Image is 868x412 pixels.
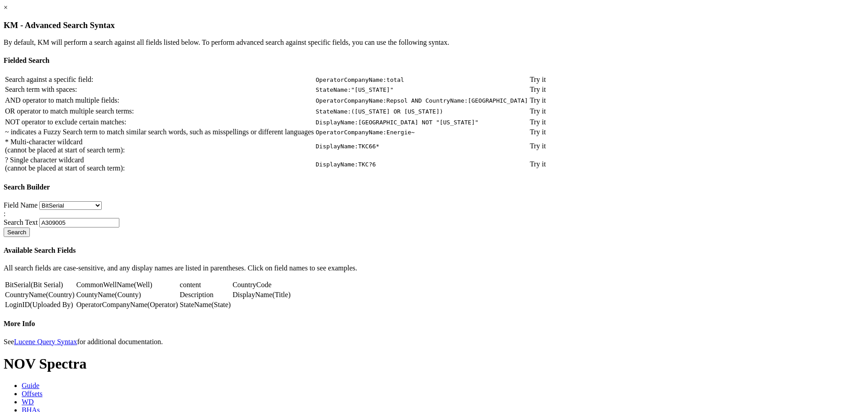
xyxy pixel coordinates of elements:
[180,301,212,308] a: StateName
[4,320,864,328] h4: More Info
[316,129,415,136] code: OperatorCompanyName:Energie~
[5,300,75,309] td: (Uploaded By)
[5,290,75,299] td: (Country)
[5,96,314,105] td: AND operator to match multiple fields:
[232,281,271,289] a: CountryCode
[316,97,528,104] code: OperatorCompanyName:Repsol AND CountryName:[GEOGRAPHIC_DATA]
[232,290,291,299] td: (Title)
[4,218,38,226] label: Search Text
[179,300,231,309] td: (State)
[4,57,864,65] h4: Fielded Search
[76,280,179,289] td: (Well)
[5,85,314,94] td: Search term with spaces:
[76,300,179,309] td: (Operator)
[316,143,379,150] code: DisplayName:TKC66*
[4,183,864,191] h4: Search Builder
[530,107,546,115] a: Try it
[530,128,546,136] a: Try it
[39,218,119,227] input: Ex: A309005
[232,291,272,298] a: DisplayName
[4,264,864,272] p: All search fields are case-sensitive, and any display names are listed in parentheses. Click on f...
[530,76,546,83] a: Try it
[76,290,179,299] td: (County)
[5,75,314,84] td: Search against a specific field:
[22,390,42,398] span: Offsets
[5,137,314,155] td: * Multi-character wildcard (cannot be placed at start of search term):
[316,119,478,126] code: DisplayName:[GEOGRAPHIC_DATA] NOT "[US_STATE]"
[316,76,404,83] code: OperatorCompanyName:total
[180,291,214,298] a: Description
[4,201,38,209] label: Field Name
[530,96,546,104] a: Try it
[316,86,393,93] code: StateName:"[US_STATE]"
[4,246,864,255] h4: Available Search Fields
[5,128,314,137] td: ~ indicates a Fuzzy Search term to match similar search words, such as misspellings or different ...
[22,398,34,406] span: WD
[4,355,864,372] h1: NOV Spectra
[5,118,314,127] td: NOT operator to exclude certain matches:
[76,301,147,308] a: OperatorCompanyName
[76,291,115,298] a: CountyName
[316,161,376,168] code: DisplayName:TKC?6
[76,281,134,289] a: CommonWellName
[316,108,443,115] code: StateName:([US_STATE] OR [US_STATE])
[4,38,864,47] p: By default, KM will perform a search against all fields listed below. To perform advanced search ...
[5,107,314,116] td: OR operator to match multiple search terms:
[180,281,201,289] a: content
[4,338,864,346] p: See for additional documentation.
[5,301,30,308] a: LoginID
[4,210,864,218] div: :
[530,85,546,93] a: Try it
[530,118,546,126] a: Try it
[14,338,77,346] a: Lucene Query Syntax
[4,4,8,11] a: ×
[5,281,31,289] a: BitSerial
[530,142,546,150] a: Try it
[5,291,46,298] a: CountryName
[530,160,546,168] a: Try it
[4,20,864,30] h3: KM - Advanced Search Syntax
[5,280,75,289] td: (Bit Serial)
[5,156,314,173] td: ? Single character wildcard (cannot be placed at start of search term):
[22,382,39,389] span: Guide
[4,227,30,237] button: Search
